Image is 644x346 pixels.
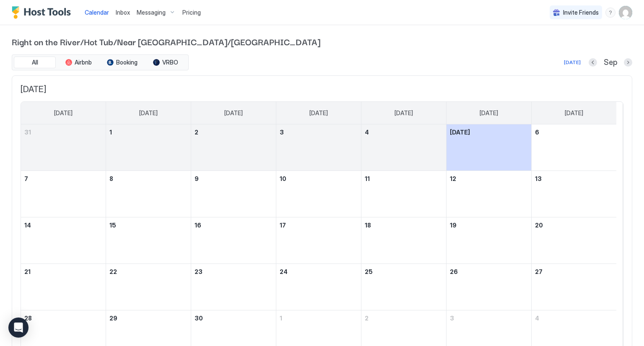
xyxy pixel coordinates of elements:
[195,175,199,182] span: 9
[532,217,616,233] a: September 20, 2025
[101,57,143,68] button: Booking
[109,268,117,275] span: 22
[532,124,616,140] a: September 6, 2025
[139,109,158,117] span: [DATE]
[276,217,361,233] a: September 17, 2025
[280,315,282,322] span: 1
[535,129,539,136] span: 6
[57,57,99,68] button: Airbnb
[365,175,370,182] span: 11
[361,124,446,171] td: September 4, 2025
[21,124,106,140] a: August 31, 2025
[361,264,446,310] td: September 25, 2025
[280,129,284,136] span: 3
[604,58,617,67] span: Sep
[191,310,276,326] a: September 30, 2025
[532,310,616,326] a: October 4, 2025
[216,102,251,124] a: Tuesday
[447,310,531,326] a: October 3, 2025
[116,8,130,17] a: Inbox
[106,310,191,326] a: September 29, 2025
[106,124,191,140] a: September 1, 2025
[556,102,592,124] a: Saturday
[361,264,446,279] a: September 25, 2025
[21,124,106,171] td: August 31, 2025
[191,264,276,279] a: September 23, 2025
[447,124,531,140] a: September 5, 2025
[21,264,106,310] td: September 21, 2025
[145,57,187,68] button: VRBO
[589,58,597,67] button: Previous month
[276,124,361,171] td: September 3, 2025
[24,315,32,322] span: 28
[85,9,109,16] span: Calendar
[106,264,191,310] td: September 22, 2025
[195,315,203,322] span: 30
[195,129,198,136] span: 2
[106,217,191,233] a: September 15, 2025
[535,268,543,275] span: 27
[276,264,361,310] td: September 24, 2025
[276,171,361,217] td: September 10, 2025
[446,264,531,310] td: September 26, 2025
[46,102,81,124] a: Sunday
[361,171,446,217] td: September 11, 2025
[531,264,616,310] td: September 27, 2025
[280,268,288,275] span: 24
[361,217,446,233] a: September 18, 2025
[624,58,632,67] button: Next month
[182,9,201,16] span: Pricing
[532,171,616,186] a: September 13, 2025
[24,175,28,182] span: 7
[531,124,616,171] td: September 6, 2025
[535,315,539,322] span: 4
[535,222,543,229] span: 20
[162,59,178,66] span: VRBO
[471,102,506,124] a: Friday
[116,59,138,66] span: Booking
[450,315,454,322] span: 3
[106,171,191,186] a: September 8, 2025
[106,171,191,217] td: September 8, 2025
[447,171,531,186] a: September 12, 2025
[365,315,369,322] span: 2
[480,109,498,117] span: [DATE]
[21,310,106,326] a: September 28, 2025
[361,310,446,326] a: October 2, 2025
[109,315,117,322] span: 29
[8,318,29,338] div: Open Intercom Messenger
[565,109,583,117] span: [DATE]
[106,264,191,279] a: September 22, 2025
[21,264,106,279] a: September 21, 2025
[365,129,369,136] span: 4
[395,109,413,117] span: [DATE]
[191,124,276,140] a: September 2, 2025
[361,171,446,186] a: September 11, 2025
[85,8,109,17] a: Calendar
[446,124,531,171] td: September 5, 2025
[21,84,623,95] span: [DATE]
[195,268,203,275] span: 23
[450,129,470,136] span: [DATE]
[301,102,336,124] a: Wednesday
[32,59,38,66] span: All
[563,9,599,16] span: Invite Friends
[309,109,328,117] span: [DATE]
[12,6,75,19] a: Host Tools Logo
[224,109,243,117] span: [DATE]
[106,217,191,264] td: September 15, 2025
[386,102,421,124] a: Thursday
[191,171,276,217] td: September 9, 2025
[137,9,166,16] span: Messaging
[191,217,276,264] td: September 16, 2025
[447,217,531,233] a: September 19, 2025
[191,124,276,171] td: September 2, 2025
[106,124,191,171] td: September 1, 2025
[116,9,130,16] span: Inbox
[191,217,276,233] a: September 16, 2025
[361,217,446,264] td: September 18, 2025
[450,175,456,182] span: 12
[75,59,92,66] span: Airbnb
[12,54,189,70] div: tab-group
